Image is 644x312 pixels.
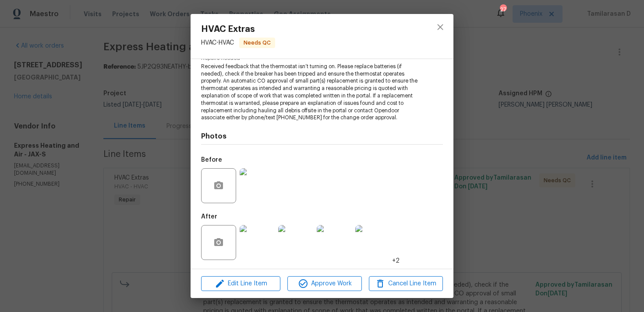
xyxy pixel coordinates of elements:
[392,257,400,265] span: +2
[201,276,280,291] button: Edit Line Item
[240,38,274,47] span: Needs QC
[290,278,359,289] span: Approve Work
[201,132,443,141] h4: Photos
[369,276,443,291] button: Cancel Line Item
[201,214,217,220] h5: After
[201,24,275,34] span: HVAC Extras
[201,40,234,46] span: HVAC - HVAC
[201,157,222,163] h5: Before
[201,63,419,121] span: Received feedback that the thermostat isn’t turning on. Please replace batteries (if needed), che...
[430,17,451,38] button: close
[287,276,361,291] button: Approve Work
[372,278,440,289] span: Cancel Line Item
[204,278,278,289] span: Edit Line Item
[500,5,506,14] div: 27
